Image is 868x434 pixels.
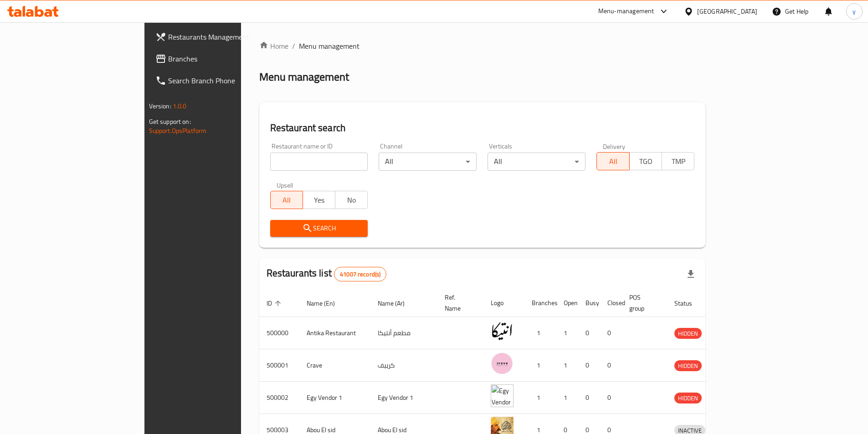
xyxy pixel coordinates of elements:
[578,289,600,317] th: Busy
[629,292,656,314] span: POS group
[674,298,704,309] span: Status
[267,266,387,281] h2: Restaurants list
[483,289,524,317] th: Logo
[149,125,207,137] a: Support.OpsPlatform
[491,384,514,407] img: Egy Vendor 1
[445,292,473,314] span: Ref. Name
[168,75,282,86] span: Search Branch Phone
[600,349,622,382] td: 0
[370,349,437,382] td: كرييف
[274,194,299,207] span: All
[299,317,370,349] td: Antika Restaurant
[292,41,295,51] li: /
[259,41,706,51] nav: breadcrumb
[524,382,556,414] td: 1
[259,70,349,84] h2: Menu management
[491,352,514,375] img: Crave
[334,267,386,281] div: Total records count
[556,349,578,382] td: 1
[488,153,586,171] div: All
[601,155,626,168] span: All
[578,317,600,349] td: 0
[598,6,654,17] div: Menu-management
[270,121,695,135] h2: Restaurant search
[556,382,578,414] td: 1
[168,31,282,42] span: Restaurants Management
[168,53,282,64] span: Branches
[524,289,556,317] th: Branches
[378,298,416,309] span: Name (Ar)
[556,317,578,349] td: 1
[666,155,691,168] span: TMP
[379,153,477,171] div: All
[299,349,370,382] td: Crave
[173,100,187,112] span: 1.0.0
[633,155,658,168] span: TGO
[270,220,368,237] button: Search
[600,317,622,349] td: 0
[307,298,347,309] span: Name (En)
[303,191,335,209] button: Yes
[148,26,289,48] a: Restaurants Management
[148,70,289,92] a: Search Branch Phone
[277,223,361,234] span: Search
[662,152,694,170] button: TMP
[524,317,556,349] td: 1
[600,382,622,414] td: 0
[603,143,626,149] label: Delivery
[339,194,364,207] span: No
[674,393,702,403] span: HIDDEN
[149,100,171,112] span: Version:
[578,349,600,382] td: 0
[674,328,702,339] span: HIDDEN
[578,382,600,414] td: 0
[149,116,191,128] span: Get support on:
[307,194,332,207] span: Yes
[270,153,368,171] input: Search for restaurant name or ID..
[267,298,284,309] span: ID
[491,320,514,342] img: Antika Restaurant
[370,317,437,349] td: مطعم أنتيكا
[299,382,370,414] td: Egy Vendor 1
[334,270,386,279] span: 41007 record(s)
[596,152,629,170] button: All
[270,191,303,209] button: All
[370,382,437,414] td: Egy Vendor 1
[277,182,293,188] label: Upsell
[853,6,856,16] span: y
[674,393,702,403] div: HIDDEN
[524,349,556,382] td: 1
[629,152,662,170] button: TGO
[680,263,702,285] div: Export file
[335,191,368,209] button: No
[697,6,757,16] div: [GEOGRAPHIC_DATA]
[674,360,702,371] div: HIDDEN
[600,289,622,317] th: Closed
[148,48,289,70] a: Branches
[674,361,702,371] span: HIDDEN
[299,41,360,51] span: Menu management
[556,289,578,317] th: Open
